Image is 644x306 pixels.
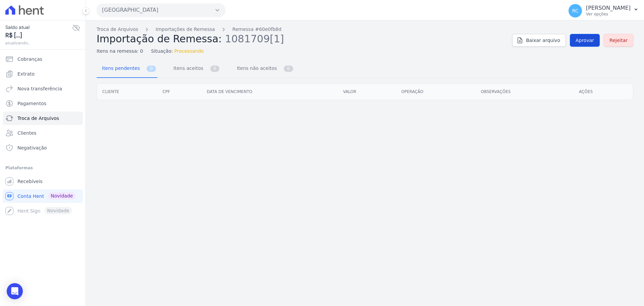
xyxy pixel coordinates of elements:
a: Itens aceitos 0 [168,60,221,78]
th: Cliente [97,84,157,100]
div: Plataformas [5,164,80,172]
span: Processando [174,48,204,55]
a: Troca de Arquivos [97,26,138,33]
span: Itens pendentes [98,61,141,75]
span: Itens não aceitos [233,61,278,75]
th: Valor [338,84,396,100]
th: Observações [476,84,574,100]
span: Itens aceitos [169,61,205,75]
a: Negativação [3,141,83,155]
span: Recebíveis [17,178,43,185]
span: Importação de Remessa: [97,33,222,45]
span: Aprovar [576,37,594,44]
th: Ações [574,84,633,100]
p: Ver opções [586,11,631,17]
p: [PERSON_NAME] [586,5,631,11]
span: R$ [...] [5,31,72,40]
span: Clientes [17,130,36,136]
a: Remessa #60e0fb8d [232,26,281,33]
span: atualizando... [5,40,72,46]
span: Nova transferência [17,85,62,92]
span: Conta Hent [17,193,44,200]
th: Operação [396,84,475,100]
button: [GEOGRAPHIC_DATA] [97,3,225,17]
span: Cobranças [17,56,42,62]
a: Troca de Arquivos [3,112,83,125]
a: Importações de Remessa [156,26,215,33]
a: Conta Hent Novidade [3,189,83,203]
span: Troca de Arquivos [17,115,59,122]
span: Situação: [151,48,173,55]
a: Rejeitar [604,34,633,47]
a: Itens pendentes 0 [97,60,157,78]
span: Saldo atual [5,24,72,31]
span: Baixar arquivo [526,37,560,44]
nav: Breadcrumb [97,26,507,33]
a: Cobranças [3,52,83,66]
a: Pagamentos [3,97,83,110]
span: Novidade [48,192,75,200]
span: Pagamentos [17,100,46,107]
a: Recebíveis [3,175,83,188]
a: Extrato [3,67,83,81]
a: Nova transferência [3,82,83,95]
a: Baixar arquivo [512,34,566,47]
a: Clientes [3,126,83,140]
span: Negativação [17,144,47,151]
span: Rejeitar [609,37,628,44]
div: Open Intercom Messenger [7,283,23,299]
span: 0 [284,65,293,72]
span: RC [572,8,579,13]
th: CPF [157,84,201,100]
span: Extrato [17,71,35,77]
span: 1081709[1] [225,32,284,45]
th: Data de vencimento [201,84,337,100]
span: 0 [210,65,220,72]
nav: Sidebar [5,52,80,218]
a: Itens não aceitos 0 [231,60,294,78]
span: 0 [147,65,156,72]
a: Aprovar [570,34,600,47]
button: RC [PERSON_NAME] Ver opções [563,1,644,20]
nav: Tab selector [97,60,294,78]
span: Itens na remessa: 0 [97,48,143,55]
